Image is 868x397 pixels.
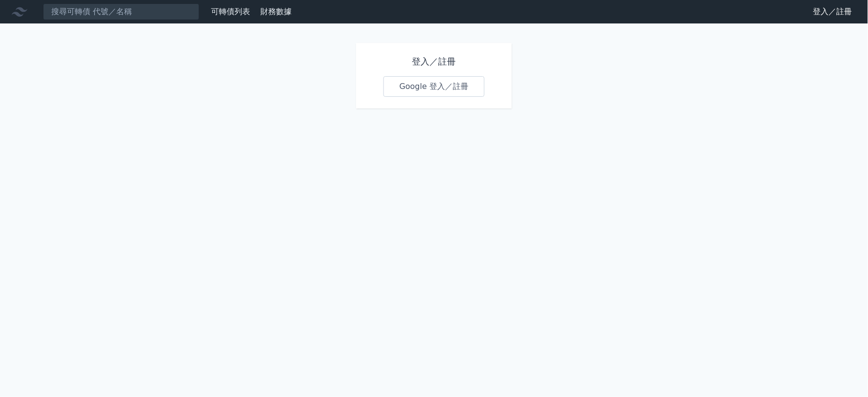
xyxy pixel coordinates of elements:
[211,7,250,16] a: 可轉債列表
[43,3,199,20] input: 搜尋可轉債 代號／名稱
[805,4,860,20] a: 登入／註冊
[383,55,485,68] h1: 登入／註冊
[383,76,485,97] a: Google 登入／註冊
[260,7,292,16] a: 財務數據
